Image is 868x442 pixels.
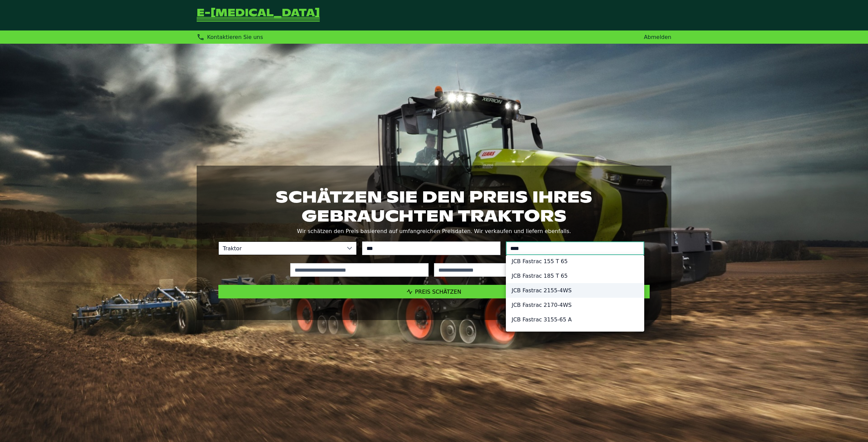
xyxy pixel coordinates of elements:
[197,8,320,22] a: Zurück zur Startseite
[506,298,644,312] li: JCB Fastrac 2170-4WS
[197,33,263,41] div: Kontaktieren Sie uns
[218,227,650,236] p: Wir schätzen den Preis basierend auf umfangreichen Preisdaten. Wir verkaufen und liefern ebenfalls.
[644,34,671,40] a: Abmelden
[207,34,263,40] span: Kontaktieren Sie uns
[219,242,343,255] span: Traktor
[506,269,644,283] li: JCB Fastrac 185 T 65
[218,187,650,225] h1: Schätzen Sie den Preis Ihres gebrauchten Traktors
[506,312,644,327] li: JCB Fastrac 3155-65 A
[506,254,644,269] li: JCB Fastrac 155 T 65
[506,327,644,341] li: JCB Fastrac 3155-80 A
[506,283,644,298] li: JCB Fastrac 2155-4WS
[415,289,461,295] span: Preis schätzen
[218,285,650,298] button: Preis schätzen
